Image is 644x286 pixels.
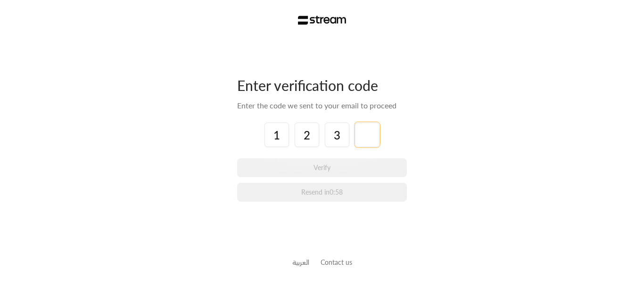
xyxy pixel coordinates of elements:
[292,253,309,271] a: العربية
[321,258,352,266] a: Contact us
[298,16,347,25] img: Stream Logo
[321,257,352,267] button: Contact us
[237,100,407,111] div: Enter the code we sent to your email to proceed
[237,76,407,94] div: Enter verification code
